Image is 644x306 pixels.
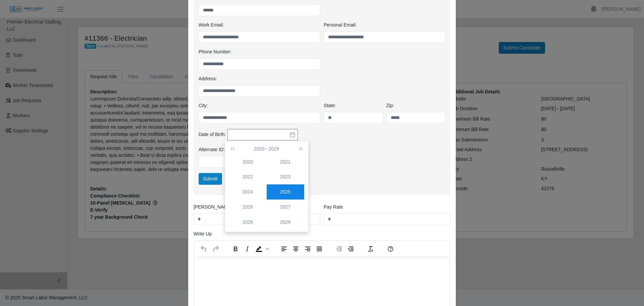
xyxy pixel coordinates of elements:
button: Undo [198,244,210,254]
span: 2020 [254,146,264,151]
label: Address: [199,75,217,82]
label: [PERSON_NAME] [194,204,232,211]
button: Bold [230,244,241,254]
button: Help [385,244,396,254]
label: Alternate ID: [199,146,225,153]
button: Submit [199,173,222,185]
label: Pay Rate [324,204,343,211]
div: 2024 [229,188,267,195]
div: 2027 [267,204,304,211]
label: Write Up [194,230,212,237]
a: Cancel [223,173,247,185]
button: Justify [314,244,325,254]
div: 2023 [267,173,304,180]
div: 2020 [229,159,267,166]
button: Align right [302,244,313,254]
button: Decrease indent [333,244,345,254]
label: Date of Birth: [199,131,226,138]
div: Background color Black [253,244,270,254]
button: Align center [290,244,302,254]
button: Increase indent [345,244,357,254]
div: 2029 [267,219,304,226]
div: 2028 [229,219,267,226]
button: Italic [241,244,253,254]
label: City: [199,102,208,109]
label: Work Email: [199,21,224,29]
div: 2026 [229,204,267,211]
label: Personal Email: [324,21,357,29]
div: 2022 [229,173,267,180]
button: Clear formatting [365,244,376,254]
button: Align left [278,244,290,254]
span: 2029 [269,146,279,151]
label: State: [324,102,336,109]
button: Redo [210,244,221,254]
label: Zip: [386,102,394,109]
div: 2025 [267,188,304,195]
label: Phone Number: [199,48,231,55]
div: 2021 [267,159,304,166]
